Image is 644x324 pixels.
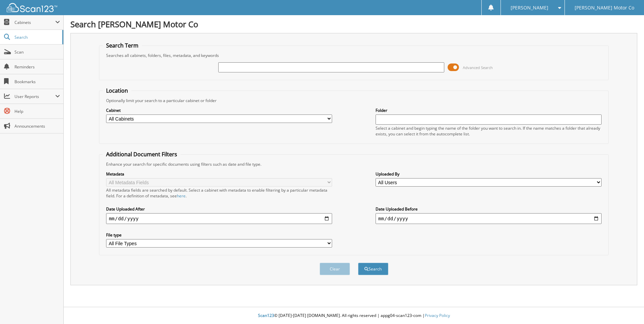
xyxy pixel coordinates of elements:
[258,313,274,318] span: Scan123
[14,108,60,114] span: Help
[103,151,181,158] legend: Additional Document Filters
[376,107,602,113] label: Folder
[103,87,131,94] legend: Location
[14,123,60,129] span: Announcements
[106,107,332,113] label: Cabinet
[106,232,332,238] label: File type
[14,79,60,85] span: Bookmarks
[106,206,332,212] label: Date Uploaded After
[103,42,142,49] legend: Search Term
[103,53,605,58] div: Searches all cabinets, folders, files, metadata, and keywords
[106,213,332,224] input: start
[7,3,57,12] img: scan123-logo-white.svg
[106,171,332,177] label: Metadata
[610,292,644,324] iframe: Chat Widget
[64,307,644,324] div: © [DATE]-[DATE] [DOMAIN_NAME]. All rights reserved | appg04-scan123-com |
[376,213,602,224] input: end
[103,161,605,167] div: Enhance your search for specific documents using filters such as date and file type.
[14,20,55,25] span: Cabinets
[14,64,60,70] span: Reminders
[575,6,634,10] span: [PERSON_NAME] Motor Co
[14,34,59,40] span: Search
[376,125,602,137] div: Select a cabinet and begin typing the name of the folder you want to search in. If the name match...
[177,193,186,199] a: here
[14,49,60,55] span: Scan
[14,94,55,99] span: User Reports
[103,98,605,103] div: Optionally limit your search to a particular cabinet or folder
[376,171,602,177] label: Uploaded By
[463,65,493,70] span: Advanced Search
[511,6,548,10] span: [PERSON_NAME]
[70,19,637,30] h1: Search [PERSON_NAME] Motor Co
[358,263,388,275] button: Search
[320,263,350,275] button: Clear
[425,313,450,318] a: Privacy Policy
[106,187,332,199] div: All metadata fields are searched by default. Select a cabinet with metadata to enable filtering b...
[376,206,602,212] label: Date Uploaded Before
